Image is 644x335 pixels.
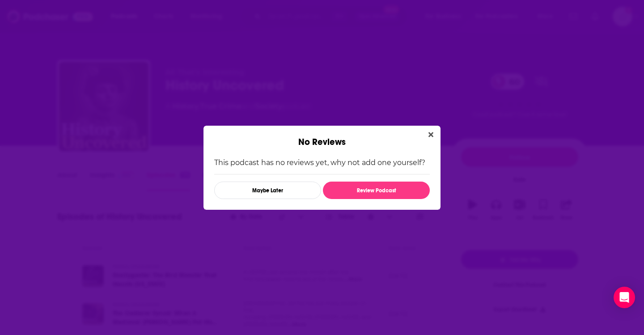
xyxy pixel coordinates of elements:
button: Maybe Later [214,182,321,199]
button: Review Podcast [323,182,430,199]
div: Open Intercom Messenger [614,287,635,308]
button: Close [425,129,437,140]
div: No Reviews [203,126,441,148]
p: This podcast has no reviews yet, why not add one yourself? [214,158,430,167]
